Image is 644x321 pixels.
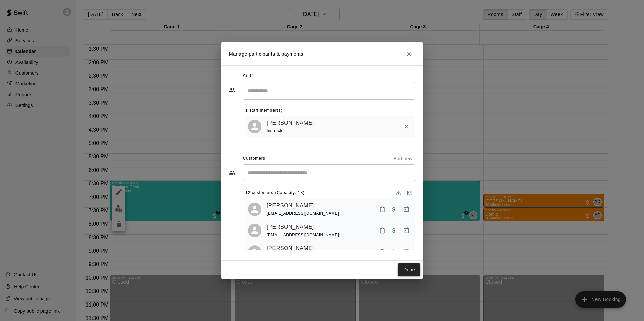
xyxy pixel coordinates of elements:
[400,203,412,215] button: Manage bookings & payment
[243,164,415,181] div: Start typing to search customers...
[245,105,283,116] span: 1 staff member(s)
[229,87,236,94] svg: Staff
[229,169,236,176] svg: Customers
[400,120,412,133] button: Remove
[388,249,400,254] span: Waived payment
[400,246,412,258] button: Manage bookings & payment
[243,153,265,164] span: Customers
[404,188,415,199] button: Email participants
[267,128,285,133] span: Instructor
[393,155,412,162] p: Add new
[403,48,415,60] button: Close
[377,246,388,258] button: Mark attendance
[248,224,261,237] div: Antonio Soto
[377,225,388,236] button: Mark attendance
[388,227,400,233] span: Paid with Card
[377,204,388,215] button: Mark attendance
[267,223,314,231] a: [PERSON_NAME]
[229,50,303,58] p: Manage participants & payments
[248,245,261,259] div: Dominic DiMarino
[267,201,314,210] a: [PERSON_NAME]
[243,71,253,82] span: Staff
[267,211,339,216] span: [EMAIL_ADDRESS][DOMAIN_NAME]
[267,233,339,237] span: [EMAIL_ADDRESS][DOMAIN_NAME]
[388,206,400,212] span: Waived payment
[267,119,314,128] a: [PERSON_NAME]
[248,203,261,216] div: Anthony DiMarino
[245,188,305,199] span: 12 customers (Capacity: 18)
[267,244,314,253] a: [PERSON_NAME]
[393,188,404,199] button: Download list
[398,263,420,276] button: Done
[243,82,415,100] div: Search staff
[391,153,415,164] button: Add new
[248,120,261,133] div: Nic Luc
[400,224,412,237] button: Manage bookings & payment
